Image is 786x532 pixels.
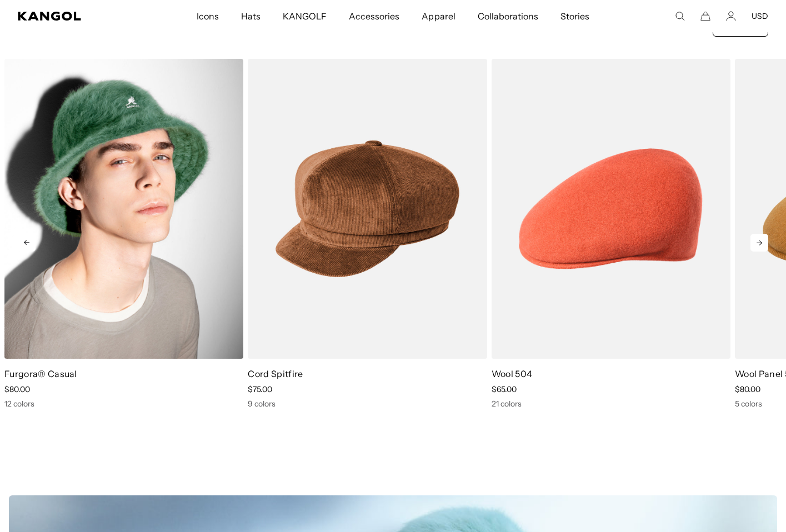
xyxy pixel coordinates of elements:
p: Wool 504 [492,368,730,380]
div: 9 colors [248,399,487,409]
button: Cart [700,11,710,21]
span: $75.00 [248,384,272,394]
p: Cord Spitfire [248,368,487,380]
a: Kangol [18,12,129,21]
div: 21 colors [492,399,730,409]
summary: Search here [675,11,685,21]
button: USD [752,11,768,21]
span: $65.00 [492,384,517,394]
div: 12 colors [4,399,243,409]
img: color-wood [248,59,487,359]
span: $80.00 [4,384,30,394]
a: Account [726,11,736,21]
img: color-coral-flame [492,59,730,359]
img: deep-emerald [4,59,243,359]
p: Furgora® Casual [4,368,243,380]
div: 2 of 13 [243,59,487,409]
div: 3 of 13 [487,59,730,409]
span: $80.00 [735,384,760,394]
